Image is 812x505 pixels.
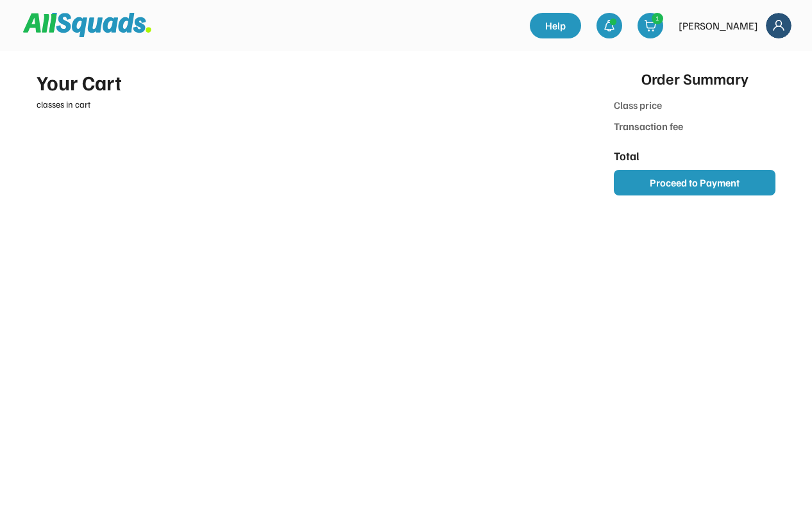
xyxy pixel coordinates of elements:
[614,97,685,115] div: Class price
[23,13,151,37] img: Squad%20Logo.svg
[644,19,657,32] img: shopping-cart-01%20%281%29.svg
[530,13,581,38] a: Help
[641,67,749,90] div: Order Summary
[614,119,685,134] div: Transaction fee
[614,170,775,195] button: Proceed to Payment
[766,13,791,38] img: Frame%2018.svg
[679,18,758,33] div: [PERSON_NAME]
[652,13,663,23] div: 1
[603,19,616,32] img: bell-03%20%281%29.svg
[37,67,568,97] div: Your Cart
[37,97,568,111] div: classes in cart
[614,147,685,165] div: Total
